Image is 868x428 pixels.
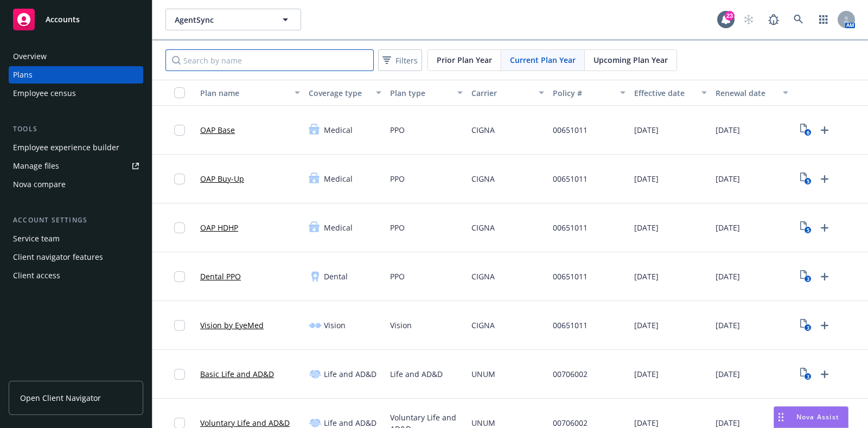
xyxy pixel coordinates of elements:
[13,248,103,266] div: Client navigator features
[324,271,348,282] span: Dental
[200,87,288,99] div: Plan name
[593,54,668,66] span: Upcoming Plan Year
[9,248,143,266] a: Client navigator features
[13,157,59,175] div: Manage files
[797,268,814,285] a: View Plan Documents
[716,222,740,233] span: [DATE]
[716,271,740,282] span: [DATE]
[816,268,833,285] a: Upload Plan Documents
[806,129,809,136] text: 6
[467,80,548,106] button: Carrier
[390,173,405,184] span: PPO
[13,267,60,284] div: Client access
[13,66,33,84] div: Plans
[797,317,814,334] a: View Plan Documents
[797,219,814,237] a: View Plan Documents
[806,178,809,185] text: 5
[716,320,740,331] span: [DATE]
[174,174,185,184] input: Toggle Row Selected
[510,54,576,66] span: Current Plan Year
[200,320,264,331] a: Vision by EyeMed
[324,124,353,136] span: Medical
[716,124,740,136] span: [DATE]
[309,87,369,99] div: Coverage type
[174,320,185,331] input: Toggle Row Selected
[390,320,412,331] span: Vision
[471,173,495,184] span: CIGNA
[806,276,809,283] text: 3
[175,14,269,25] span: AgentSync
[471,124,495,136] span: CIGNA
[634,173,659,184] span: [DATE]
[165,9,301,30] button: AgentSync
[13,139,119,156] div: Employee experience builder
[797,366,814,383] a: View Plan Documents
[174,271,185,282] input: Toggle Row Selected
[200,368,274,380] a: Basic Life and AD&D
[174,369,185,380] input: Toggle Row Selected
[9,48,143,65] a: Overview
[763,9,784,30] a: Report a Bug
[797,170,814,188] a: View Plan Documents
[816,170,833,188] a: Upload Plan Documents
[9,176,143,193] a: Nova compare
[711,80,793,106] button: Renewal date
[380,53,420,68] span: Filters
[634,124,659,136] span: [DATE]
[553,173,588,184] span: 00651011
[806,227,809,234] text: 5
[634,368,659,380] span: [DATE]
[788,9,809,30] a: Search
[324,222,353,233] span: Medical
[553,124,588,136] span: 00651011
[437,54,492,66] span: Prior Plan Year
[13,230,60,247] div: Service team
[716,173,740,184] span: [DATE]
[9,139,143,156] a: Employee experience builder
[553,87,614,99] div: Policy #
[378,49,422,71] button: Filters
[774,406,848,428] button: Nova Assist
[774,407,788,427] div: Drag to move
[324,173,353,184] span: Medical
[9,66,143,84] a: Plans
[200,271,241,282] a: Dental PPO
[174,125,185,136] input: Toggle Row Selected
[471,222,495,233] span: CIGNA
[390,368,443,380] span: Life and AD&D
[716,87,776,99] div: Renewal date
[9,124,143,135] div: Tools
[9,4,143,35] a: Accounts
[165,49,374,71] input: Search by name
[634,320,659,331] span: [DATE]
[816,366,833,383] a: Upload Plan Documents
[13,48,47,65] div: Overview
[806,324,809,331] text: 3
[471,271,495,282] span: CIGNA
[553,320,588,331] span: 00651011
[390,222,405,233] span: PPO
[200,124,235,136] a: OAP Base
[816,317,833,334] a: Upload Plan Documents
[174,222,185,233] input: Toggle Row Selected
[9,157,143,175] a: Manage files
[716,368,740,380] span: [DATE]
[553,271,588,282] span: 00651011
[725,11,735,21] div: 23
[46,15,80,24] span: Accounts
[200,173,244,184] a: OAP Buy-Up
[196,80,304,106] button: Plan name
[630,80,711,106] button: Effective date
[13,85,76,102] div: Employee census
[816,219,833,237] a: Upload Plan Documents
[553,368,588,380] span: 00706002
[9,85,143,102] a: Employee census
[553,222,588,233] span: 00651011
[390,271,405,282] span: PPO
[9,215,143,226] div: Account settings
[395,55,418,66] span: Filters
[386,80,467,106] button: Plan type
[390,87,451,99] div: Plan type
[738,9,759,30] a: Start snowing
[634,222,659,233] span: [DATE]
